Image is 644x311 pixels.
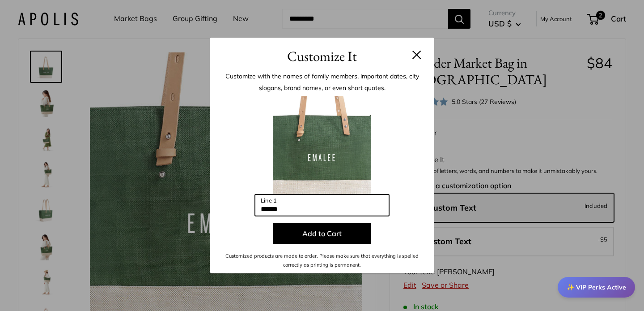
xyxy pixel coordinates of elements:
[224,70,420,94] p: Customize with the names of family members, important dates, city slogans, brand names, or even s...
[273,223,371,244] button: Add to Cart
[273,96,371,194] img: customizer-prod
[224,46,420,67] h3: Customize It
[224,251,420,270] p: Customized products are made to order. Please make sure that everything is spelled correctly as p...
[558,277,635,298] div: ✨ VIP Perks Active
